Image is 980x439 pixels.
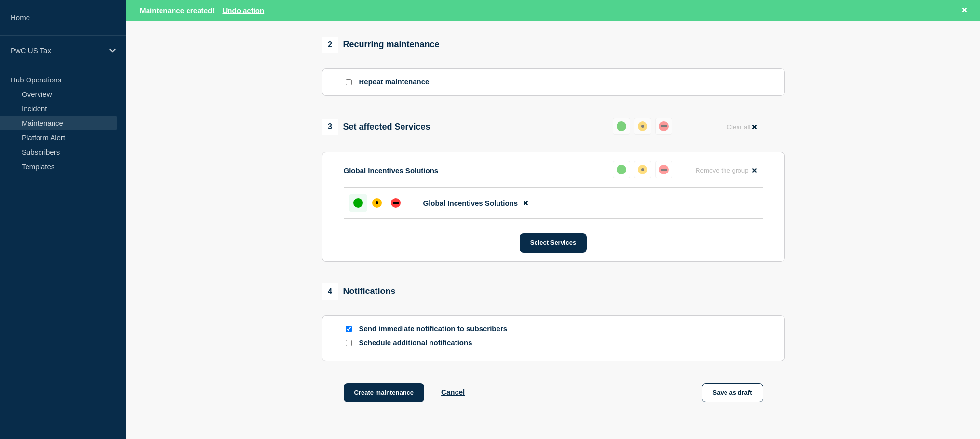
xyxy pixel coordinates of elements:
button: Clear all [721,118,763,136]
div: Set affected Services [322,119,430,135]
span: 2 [322,37,338,53]
div: Notifications [322,283,396,300]
span: Remove the group [696,167,749,174]
div: down [659,121,669,131]
div: down [391,198,401,208]
div: up [617,121,626,131]
button: affected [634,118,651,135]
span: 3 [322,119,338,135]
button: up [613,161,630,178]
div: up [353,198,363,208]
span: 4 [322,283,338,300]
span: Maintenance created! [140,6,215,14]
p: Global Incentives Solutions [344,166,439,174]
p: Schedule additional notifications [359,338,513,347]
button: Undo action [222,6,264,14]
div: Recurring maintenance [322,37,440,53]
input: Schedule additional notifications [346,340,352,346]
div: affected [638,121,647,131]
div: affected [638,165,647,174]
input: Repeat maintenance [346,79,352,85]
button: Select Services [520,233,587,253]
p: Repeat maintenance [359,78,430,87]
span: Global Incentives Solutions [423,199,518,207]
div: up [617,165,626,174]
button: down [655,161,672,178]
button: up [613,118,630,135]
button: Remove the group [690,161,763,180]
p: PwC US Tax [11,46,103,54]
button: Create maintenance [344,383,425,402]
div: affected [372,198,382,208]
button: Save as draft [702,383,763,402]
button: Cancel [441,388,465,396]
input: Send immediate notification to subscribers [346,326,352,332]
button: affected [634,161,651,178]
p: Send immediate notification to subscribers [359,324,513,333]
div: down [659,165,669,174]
button: down [655,118,672,135]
